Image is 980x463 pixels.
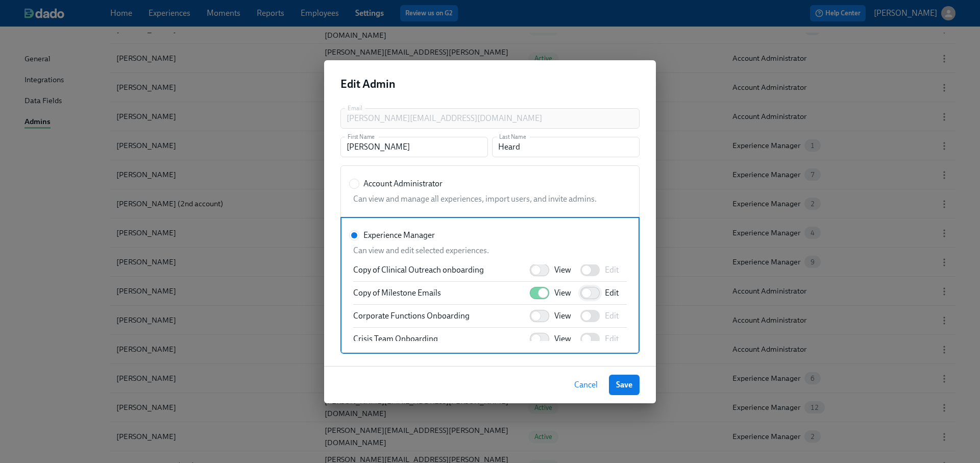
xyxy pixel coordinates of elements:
span: View [554,333,571,345]
p: Copy of Clinical Outreach onboarding [353,264,484,276]
span: Cancel [574,380,598,390]
button: Cancel [567,375,605,395]
span: Edit [605,287,619,299]
span: Edit [605,310,619,322]
span: View [554,264,571,276]
span: Account Administrator [363,178,443,189]
p: Copy of Milestone Emails [353,287,441,299]
div: Can view and edit selected experiences. [349,245,627,256]
button: Save [609,375,640,395]
p: Crisis Team Onboarding [353,333,438,345]
span: View [554,310,571,322]
span: Experience Manager [363,230,435,241]
p: Corporate Functions Onboarding [353,310,470,322]
span: Edit [605,264,619,276]
span: View [554,287,571,299]
h2: Edit Admin [340,77,640,92]
span: Save [616,380,632,390]
div: Can view and manage all experiences, import users, and invite admins. [349,193,627,205]
span: Edit [605,333,619,345]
